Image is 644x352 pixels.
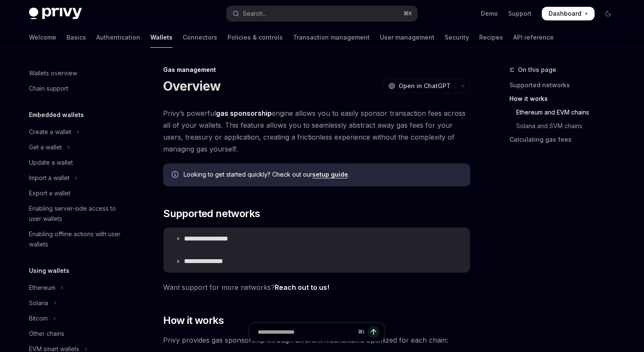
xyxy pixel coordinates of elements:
[183,27,217,48] a: Connectors
[445,27,469,48] a: Security
[29,298,48,308] div: Solana
[29,127,71,137] div: Create a wallet
[22,170,131,186] button: Toggle Import a wallet section
[293,27,370,48] a: Transaction management
[509,78,622,92] a: Supported networks
[542,7,595,20] a: Dashboard
[150,27,172,48] a: Wallets
[513,27,554,48] a: API reference
[227,6,417,21] button: Open search
[399,82,451,90] span: Open in ChatGPT
[518,65,556,75] span: On this page
[243,9,267,19] div: Search...
[163,281,470,293] span: Want support for more networks?
[549,9,581,18] span: Dashboard
[184,170,462,179] span: Looking to get started quickly? Check out our .
[22,311,131,326] button: Toggle Bitcoin section
[481,9,498,18] a: Demo
[22,326,131,341] a: Other chains
[509,92,622,106] a: How it works
[227,27,283,48] a: Policies & controls
[601,7,615,20] button: Toggle dark mode
[22,81,131,96] a: Chain support
[29,229,126,249] div: Enabling offline actions with user wallets
[29,188,70,198] div: Export a wallet
[29,173,69,183] div: Import a wallet
[29,266,69,276] h5: Using wallets
[29,203,126,224] div: Enabling server-side access to user wallets
[29,110,84,120] h5: Embedded wallets
[29,142,62,152] div: Get a wallet
[29,68,77,78] div: Wallets overview
[29,157,73,168] div: Update a wallet
[22,280,131,295] button: Toggle Ethereum section
[163,207,260,220] span: Supported networks
[275,283,329,292] a: Reach out to us!
[29,8,82,20] img: dark logo
[29,83,68,94] div: Chain support
[29,27,56,48] a: Welcome
[22,155,131,170] a: Update a wallet
[22,201,131,226] a: Enabling server-side access to user wallets
[403,10,412,17] span: ⌘ K
[508,9,532,18] a: Support
[29,283,55,293] div: Ethereum
[22,186,131,201] a: Export a wallet
[163,78,221,94] h1: Overview
[380,27,434,48] a: User management
[29,313,48,323] div: Bitcoin
[163,107,470,155] span: Privy’s powerful engine allows you to easily sponsor transaction fees across all of your wallets....
[258,323,354,341] input: Ask a question...
[509,133,622,146] a: Calculating gas fees
[368,326,379,338] button: Send message
[22,124,131,140] button: Toggle Create a wallet section
[172,171,180,180] svg: Info
[96,27,140,48] a: Authentication
[66,27,86,48] a: Basics
[312,171,348,178] a: setup guide
[22,226,131,252] a: Enabling offline actions with user wallets
[509,119,622,133] a: Solana and SVM chains
[163,66,470,74] div: Gas management
[22,66,131,81] a: Wallets overview
[383,79,456,93] button: Open in ChatGPT
[479,27,503,48] a: Recipes
[509,106,622,119] a: Ethereum and EVM chains
[22,295,131,311] button: Toggle Solana section
[163,314,224,327] span: How it works
[29,329,64,339] div: Other chains
[216,109,272,117] strong: gas sponsorship
[22,140,131,155] button: Toggle Get a wallet section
